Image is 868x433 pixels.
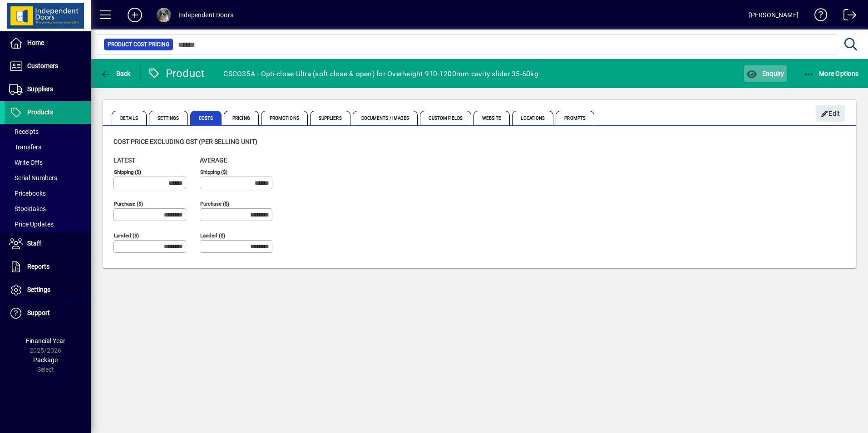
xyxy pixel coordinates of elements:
span: Products [27,108,53,116]
a: Staff [5,232,91,255]
a: Receipts [5,124,91,139]
a: Transfers [5,139,91,155]
span: Settings [149,111,188,125]
span: Details [112,111,147,125]
a: Pricebooks [5,186,91,201]
span: Prompts [556,111,594,125]
a: Customers [5,55,91,78]
mat-label: Landed ($) [114,232,139,239]
span: Latest [113,157,135,164]
span: Documents / Images [353,111,418,125]
span: Custom Fields [420,111,471,125]
span: Product Cost Pricing [108,40,169,49]
span: Package [33,356,58,364]
div: Product [148,66,205,81]
button: Profile [149,7,178,23]
span: Price Updates [9,221,54,228]
span: Costs [190,111,222,125]
span: Serial Numbers [9,174,57,182]
button: Back [98,65,133,82]
span: Pricebooks [9,190,46,197]
span: Support [27,309,50,316]
span: Staff [27,240,41,247]
span: Stocktakes [9,205,46,212]
a: Reports [5,256,91,278]
div: [PERSON_NAME] [749,8,799,22]
div: CSCO35A - Opti-close Ultra (soft close & open) for Overheight 910-1200mm cavity slider 35-60kg [223,67,538,81]
mat-label: Shipping ($) [200,169,227,175]
a: Stocktakes [5,201,91,216]
span: Financial Year [26,337,65,344]
a: Support [5,302,91,325]
button: More Options [801,65,861,82]
a: Serial Numbers [5,170,91,186]
span: Write Offs [9,159,43,166]
span: Suppliers [27,85,53,93]
span: Promotions [261,111,308,125]
span: Cost price excluding GST (per selling unit) [113,138,257,145]
span: Customers [27,62,58,69]
span: Pricing [224,111,259,125]
span: Back [100,70,131,77]
span: Website [473,111,510,125]
a: Price Updates [5,216,91,232]
a: Home [5,32,91,54]
mat-label: Shipping ($) [114,169,141,175]
a: Write Offs [5,155,91,170]
mat-label: Purchase ($) [114,201,143,207]
a: Knowledge Base [808,2,828,31]
a: Suppliers [5,78,91,101]
span: More Options [804,70,859,77]
span: Receipts [9,128,39,135]
button: Edit [816,105,845,122]
span: Settings [27,286,50,293]
mat-label: Landed ($) [200,232,225,239]
a: Logout [837,2,857,31]
span: Transfers [9,143,41,151]
button: Add [120,7,149,23]
span: Locations [512,111,553,125]
mat-label: Purchase ($) [200,201,229,207]
span: Average [200,157,227,164]
span: Home [27,39,44,46]
button: Enquiry [744,65,786,82]
span: Enquiry [746,70,784,77]
span: Reports [27,263,49,270]
span: Suppliers [310,111,350,125]
a: Settings [5,279,91,301]
app-page-header-button: Back [91,65,141,82]
span: Edit [821,106,840,121]
div: Independent Doors [178,8,233,22]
